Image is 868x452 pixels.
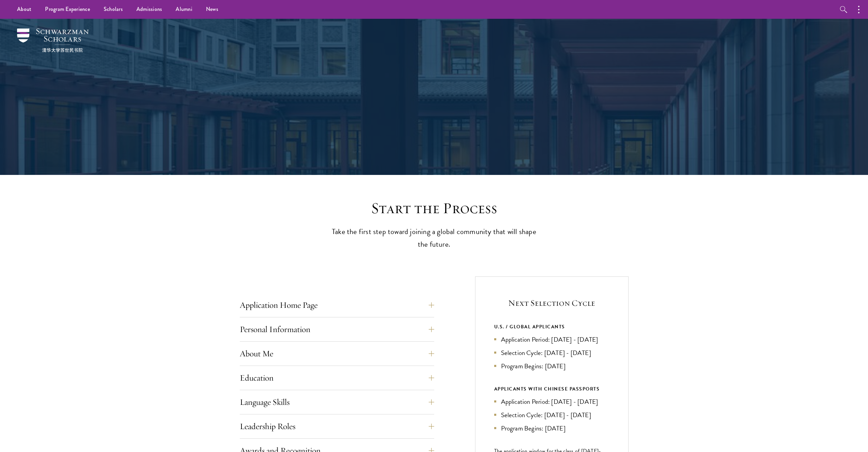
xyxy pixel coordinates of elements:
[494,423,609,433] li: Program Begins: [DATE]
[494,297,609,309] h5: Next Selection Cycle
[240,297,434,313] button: Application Home Page
[240,370,434,386] button: Education
[240,418,434,435] button: Leadership Roles
[328,199,540,218] h2: Start the Process
[240,321,434,338] button: Personal Information
[328,225,540,251] p: Take the first step toward joining a global community that will shape the future.
[494,348,609,358] li: Selection Cycle: [DATE] - [DATE]
[494,397,609,407] li: Application Period: [DATE] - [DATE]
[17,28,89,52] img: Schwarzman Scholars
[494,361,609,371] li: Program Begins: [DATE]
[494,323,609,331] div: U.S. / GLOBAL APPLICANTS
[494,385,609,393] div: APPLICANTS WITH CHINESE PASSPORTS
[240,345,434,362] button: About Me
[494,334,609,344] li: Application Period: [DATE] - [DATE]
[240,394,434,410] button: Language Skills
[494,410,609,420] li: Selection Cycle: [DATE] - [DATE]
